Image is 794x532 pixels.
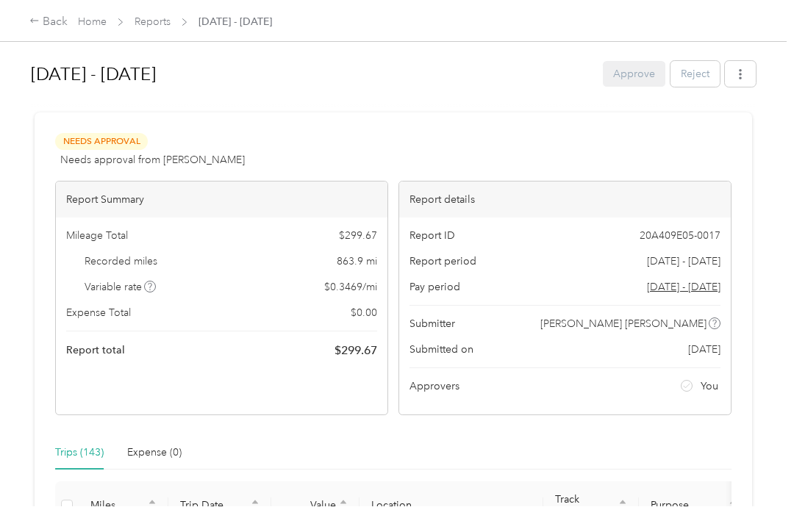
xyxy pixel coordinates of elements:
[78,15,107,28] a: Home
[640,228,720,243] span: 20A409E05-0017
[66,305,131,320] span: Expense Total
[85,279,157,295] span: Variable rate
[618,504,627,513] span: caret-down
[60,152,245,168] span: Needs approval from [PERSON_NAME]
[79,481,168,531] th: Miles
[271,481,360,531] th: Value
[409,228,455,243] span: Report ID
[55,445,104,461] div: Trips (143)
[360,481,543,531] th: Location
[148,504,157,513] span: caret-down
[647,254,720,269] span: [DATE] - [DATE]
[29,13,68,31] div: Back
[339,504,348,513] span: caret-down
[66,342,125,358] span: Report total
[31,57,593,92] h1: Sep 1 - 30, 2025
[251,497,260,506] span: caret-up
[540,316,707,331] span: [PERSON_NAME] [PERSON_NAME]
[409,378,459,394] span: Approvers
[135,15,171,28] a: Reports
[198,14,272,29] span: [DATE] - [DATE]
[339,497,348,506] span: caret-up
[168,481,271,531] th: Trip Date
[351,305,377,320] span: $ 0.00
[337,254,377,269] span: 863.9 mi
[618,497,627,506] span: caret-up
[251,504,260,513] span: caret-down
[639,481,749,531] th: Purpose
[409,279,460,295] span: Pay period
[180,499,248,511] span: Trip Date
[543,481,639,531] th: Track Method
[712,450,794,532] iframe: Everlance-gr Chat Button Frame
[127,445,182,461] div: Expense (0)
[90,499,145,511] span: Miles
[688,342,720,357] span: [DATE]
[701,378,718,394] span: You
[324,279,377,295] span: $ 0.3469 / mi
[555,493,615,518] span: Track Method
[283,499,336,511] span: Value
[339,228,377,243] span: $ 299.67
[409,254,476,269] span: Report period
[409,342,473,357] span: Submitted on
[335,342,377,359] span: $ 299.67
[55,133,148,150] span: Needs Approval
[148,497,157,506] span: caret-up
[85,254,157,269] span: Recorded miles
[409,316,455,331] span: Submitter
[647,279,720,295] span: Go to pay period
[651,499,726,511] span: Purpose
[399,181,731,218] div: Report details
[66,228,128,243] span: Mileage Total
[56,181,387,218] div: Report Summary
